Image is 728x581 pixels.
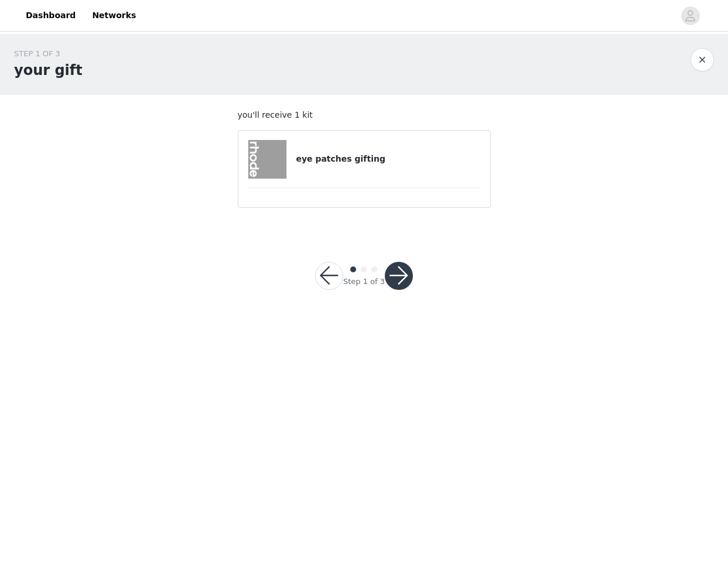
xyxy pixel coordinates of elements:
[14,60,83,81] h1: your gift
[685,6,696,25] div: avatar
[19,2,83,29] a: Dashboard
[85,2,143,29] a: Networks
[296,153,480,165] h4: eye patches gifting
[14,48,83,60] div: STEP 1 OF 3
[248,140,287,179] img: eye patches gifting
[343,276,385,288] div: Step 1 of 3
[238,109,491,121] p: you'll receive 1 kit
